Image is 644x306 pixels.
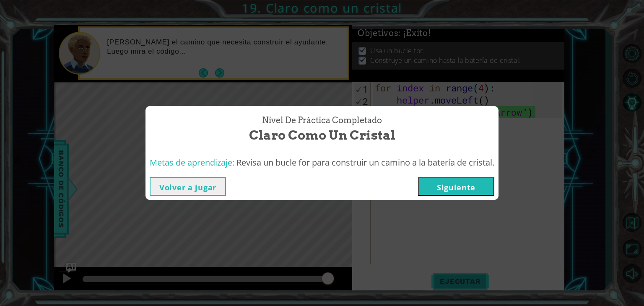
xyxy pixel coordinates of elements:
span: Claro como un cristal [249,126,395,144]
span: Nivel de práctica Completado [262,114,382,127]
span: Revisa un bucle for para construir un camino a la batería de cristal. [236,157,494,168]
span: Metas de aprendizaje: [150,157,234,168]
button: Volver a jugar [150,177,226,196]
button: Siguiente [418,177,494,196]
